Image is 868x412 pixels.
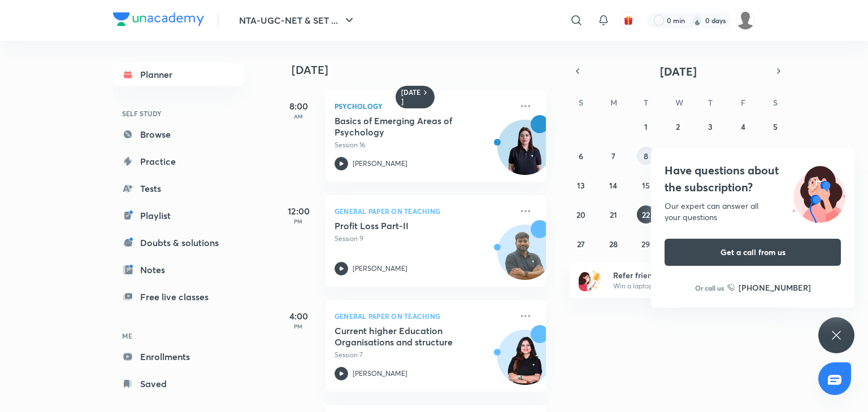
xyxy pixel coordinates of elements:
abbr: July 1, 2025 [644,121,648,132]
abbr: July 7, 2025 [611,151,615,161]
abbr: July 20, 2025 [576,209,585,220]
a: Saved [113,372,244,395]
abbr: July 29, 2025 [641,239,650,249]
button: July 2, 2025 [669,117,687,135]
h4: [DATE] [292,63,557,77]
abbr: July 14, 2025 [609,180,617,191]
button: July 6, 2025 [572,147,590,165]
p: General Paper on Teaching [335,309,512,323]
button: July 3, 2025 [701,117,719,135]
img: streak [692,15,703,26]
p: Session 16 [335,140,512,150]
abbr: July 2, 2025 [676,121,680,132]
img: avatar [623,15,633,25]
abbr: July 3, 2025 [708,121,713,132]
button: July 27, 2025 [572,235,590,253]
h5: 4:00 [276,309,321,323]
p: [PERSON_NAME] [353,369,407,379]
abbr: Wednesday [675,97,683,108]
button: avatar [619,11,637,29]
button: July 21, 2025 [604,205,622,223]
abbr: July 21, 2025 [610,209,617,220]
p: Win a laptop, vouchers & more [613,281,752,291]
img: Avatar [498,231,552,285]
button: July 14, 2025 [604,176,622,194]
abbr: July 15, 2025 [642,180,650,191]
abbr: July 28, 2025 [609,239,618,249]
button: July 15, 2025 [637,176,655,194]
img: Iqra Shaikh [736,11,755,30]
a: Doubts & solutions [113,231,244,254]
a: Notes [113,258,244,281]
p: Session 9 [335,234,512,244]
a: Tests [113,177,244,200]
a: [PHONE_NUMBER] [727,282,811,293]
button: July 29, 2025 [637,235,655,253]
h4: Have questions about the subscription? [665,162,841,196]
h5: Basics of Emerging Areas of Psychology [335,115,475,138]
button: July 22, 2025 [637,205,655,223]
h5: Profit Loss Part-II [335,220,475,231]
abbr: July 4, 2025 [741,121,745,132]
img: Avatar [498,336,552,390]
h6: [PHONE_NUMBER] [739,282,811,293]
p: PM [276,218,321,225]
abbr: July 13, 2025 [577,180,585,191]
p: Session 7 [335,350,512,360]
abbr: Friday [741,97,745,108]
a: Browse [113,123,244,146]
div: Our expert can answer all your questions [665,200,841,223]
h6: [DATE] [401,88,421,106]
button: July 10, 2025 [701,147,719,165]
button: [DATE] [585,63,771,79]
p: [PERSON_NAME] [353,264,407,274]
abbr: July 22, 2025 [642,209,650,220]
p: AM [276,113,321,120]
button: July 13, 2025 [572,176,590,194]
p: Psychology [335,99,512,113]
abbr: Thursday [708,97,713,108]
img: Company Logo [113,12,204,26]
a: Enrollments [113,345,244,368]
button: NTA-UGC-NET & SET ... [232,9,363,32]
span: [DATE] [660,64,697,79]
abbr: July 5, 2025 [773,121,778,132]
button: July 8, 2025 [637,147,655,165]
p: PM [276,323,321,330]
abbr: Monday [610,97,617,108]
h5: Current higher Education Organisations and structure [335,325,475,348]
button: July 20, 2025 [572,205,590,223]
h6: SELF STUDY [113,104,244,123]
a: Company Logo [113,12,204,29]
abbr: Sunday [579,97,583,108]
abbr: July 8, 2025 [644,151,648,161]
h6: Refer friends [613,269,752,281]
p: Or call us [695,283,724,293]
abbr: July 6, 2025 [579,151,583,161]
p: General Paper on Teaching [335,204,512,218]
img: ttu_illustration_new.svg [783,162,854,223]
h5: 12:00 [276,204,321,218]
a: Free live classes [113,286,244,308]
abbr: July 27, 2025 [577,239,585,249]
button: July 12, 2025 [766,147,784,165]
p: [PERSON_NAME] [353,159,407,169]
abbr: Tuesday [644,97,648,108]
img: referral [579,269,601,291]
button: Get a call from us [665,239,841,266]
h5: 8:00 [276,99,321,113]
button: July 5, 2025 [766,117,784,135]
button: July 9, 2025 [669,147,687,165]
button: July 7, 2025 [604,147,622,165]
img: Avatar [498,126,552,180]
button: July 1, 2025 [637,117,655,135]
button: July 4, 2025 [734,117,752,135]
a: Playlist [113,204,244,227]
abbr: Saturday [773,97,778,108]
a: Planner [113,63,244,86]
a: Practice [113,150,244,173]
button: July 11, 2025 [734,147,752,165]
h6: ME [113,326,244,345]
button: July 28, 2025 [604,235,622,253]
